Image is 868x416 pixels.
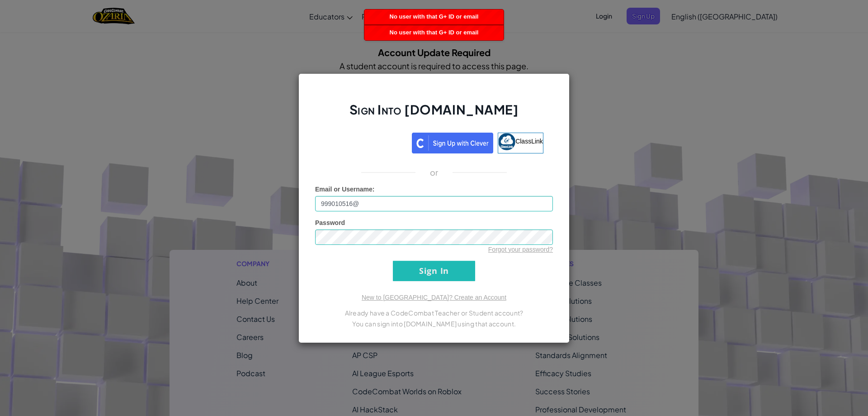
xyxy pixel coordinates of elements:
p: or [430,167,439,178]
a: Forgot your password? [488,246,553,253]
input: Sign In [393,261,475,281]
span: No user with that G+ ID or email [390,13,479,20]
img: clever_sso_button@2x.png [412,133,493,153]
a: New to [GEOGRAPHIC_DATA]? Create an Account [362,294,506,301]
span: Password [315,219,345,226]
span: No user with that G+ ID or email [390,29,479,36]
span: ClassLink [515,137,543,144]
iframe: Sign in with Google Button [320,132,412,152]
h2: Sign Into [DOMAIN_NAME] [315,101,553,127]
p: Already have a CodeCombat Teacher or Student account? [315,307,553,318]
label: : [315,185,375,194]
p: You can sign into [DOMAIN_NAME] using that account. [315,318,553,329]
span: Email or Username [315,186,373,193]
img: classlink-logo-small.png [498,133,515,150]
